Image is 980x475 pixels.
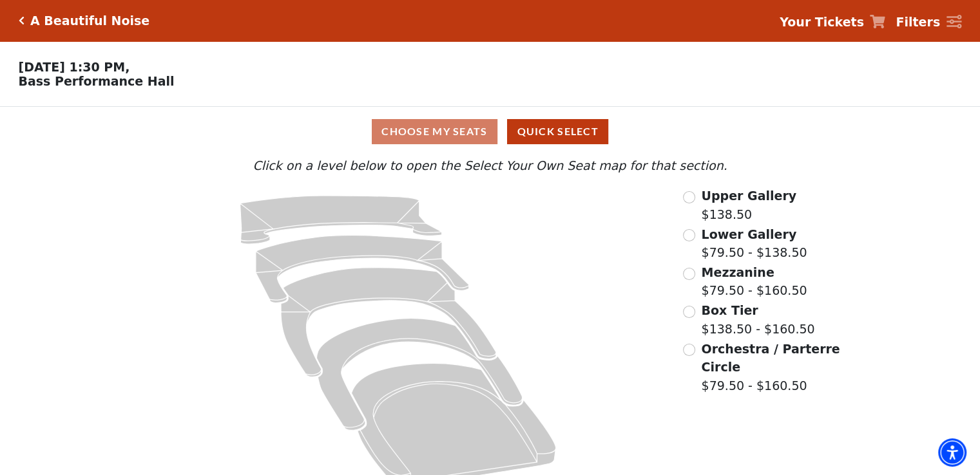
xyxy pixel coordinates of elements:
[256,236,469,303] path: Lower Gallery - Seats Available: 22
[701,263,807,300] label: $79.50 - $160.50
[701,265,774,279] span: Mezzanine
[507,119,608,144] button: Quick Select
[701,227,796,241] span: Lower Gallery
[131,156,848,175] p: Click on a level below to open the Select Your Own Seat map for that section.
[780,13,885,32] a: Your Tickets
[896,13,961,32] a: Filters
[938,438,966,467] div: Accessibility Menu
[701,225,807,262] label: $79.50 - $138.50
[780,15,864,29] strong: Your Tickets
[701,340,841,395] label: $79.50 - $160.50
[701,342,840,375] span: Orchestra / Parterre Circle
[19,16,24,25] a: Click here to go back to filters
[701,187,796,223] label: $138.50
[701,303,758,317] span: Box Tier
[701,301,814,338] label: $138.50 - $160.50
[701,189,796,203] span: Upper Gallery
[896,15,940,29] strong: Filters
[30,14,149,28] h5: A Beautiful Noise
[240,196,442,244] path: Upper Gallery - Seats Available: 250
